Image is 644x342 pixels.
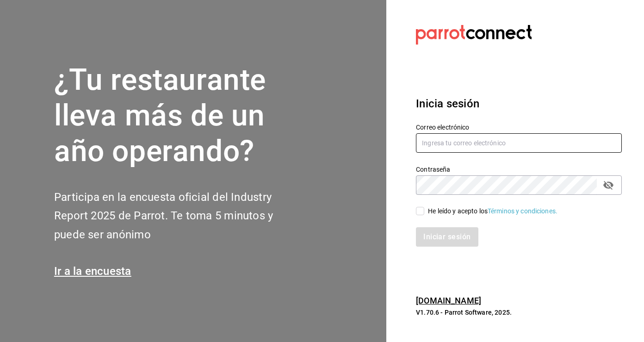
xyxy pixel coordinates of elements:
label: Correo electrónico [416,124,622,131]
a: [DOMAIN_NAME] [416,296,481,305]
button: passwordField [601,177,616,193]
a: Ir a la encuesta [54,265,131,278]
label: Contraseña [416,166,622,173]
div: He leído y acepto los [428,206,557,216]
h3: Inicia sesión [416,95,622,112]
p: V1.70.6 - Parrot Software, 2025. [416,308,622,317]
h2: Participa en la encuesta oficial del Industry Report 2025 de Parrot. Te toma 5 minutos y puede se... [54,188,304,244]
h1: ¿Tu restaurante lleva más de un año operando? [54,62,304,169]
input: Ingresa tu correo electrónico [416,133,622,153]
a: Términos y condiciones. [488,207,557,215]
